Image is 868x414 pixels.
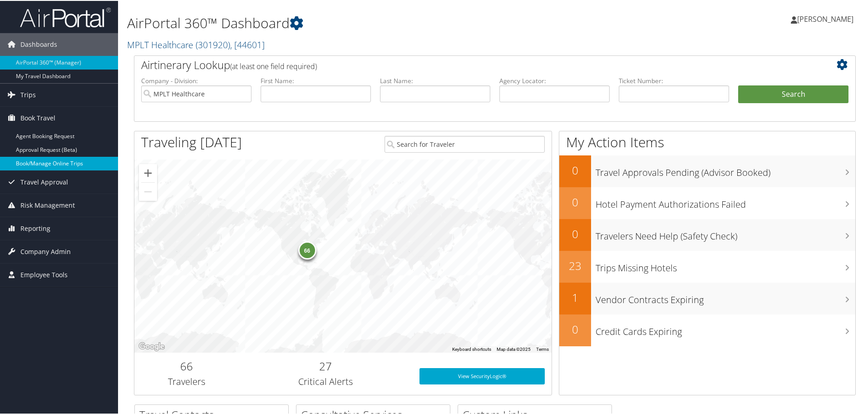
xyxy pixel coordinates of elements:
[230,60,317,70] span: (at least one field required)
[499,75,610,85] label: Agency Locator:
[559,257,591,273] h2: 23
[141,374,232,387] h3: Travelers
[20,216,50,239] span: Reporting
[141,358,232,373] h2: 66
[230,38,265,50] span: , [ 44601 ]
[559,314,855,345] a: 0Credit Cards Expiring
[559,225,591,241] h2: 0
[559,186,855,218] a: 0Hotel Payment Authorizations Failed
[559,162,591,177] h2: 0
[141,56,789,72] h2: Airtinerary Lookup
[20,83,36,105] span: Trips
[139,163,157,181] button: Zoom in
[20,170,68,193] span: Travel Approval
[20,193,75,216] span: Risk Management
[137,340,167,352] img: Google
[596,193,855,210] h3: Hotel Payment Authorizations Failed
[596,288,855,305] h3: Vendor Contracts Expiring
[246,358,406,373] h2: 27
[141,75,252,85] label: Company - Division:
[596,224,855,242] h3: Travelers Need Help (Safety Check)
[559,194,591,209] h2: 0
[141,132,242,151] h1: Traveling [DATE]
[139,182,157,200] button: Zoom out
[20,263,68,285] span: Employee Tools
[385,135,545,152] input: Search for Traveler
[559,250,855,282] a: 23Trips Missing Hotels
[419,367,545,384] a: View SecurityLogic®
[559,218,855,250] a: 0Travelers Need Help (Safety Check)
[738,85,848,103] button: Search
[596,256,855,274] h3: Trips Missing Hotels
[298,240,316,259] div: 66
[797,13,853,23] span: [PERSON_NAME]
[261,75,371,85] label: First Name:
[246,374,406,387] h3: Critical Alerts
[791,5,863,32] a: [PERSON_NAME]
[20,106,55,129] span: Book Travel
[20,6,111,27] img: airportal-logo.png
[559,282,855,314] a: 1Vendor Contracts Expiring
[559,132,855,151] h1: My Action Items
[559,321,591,336] h2: 0
[196,38,230,50] span: ( 301920 )
[596,320,855,337] h3: Credit Cards Expiring
[559,155,855,186] a: 0Travel Approvals Pending (Advisor Booked)
[127,13,617,32] h1: AirPortal 360™ Dashboard
[380,75,490,85] label: Last Name:
[536,346,549,351] a: Terms (opens in new tab)
[497,346,531,351] span: Map data ©2025
[619,75,729,85] label: Ticket Number:
[596,161,855,178] h3: Travel Approvals Pending (Advisor Booked)
[20,32,57,55] span: Dashboards
[137,340,167,352] a: Open this area in Google Maps (opens a new window)
[559,289,591,304] h2: 1
[20,239,71,262] span: Company Admin
[452,345,491,352] button: Keyboard shortcuts
[127,38,265,50] a: MPLT Healthcare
